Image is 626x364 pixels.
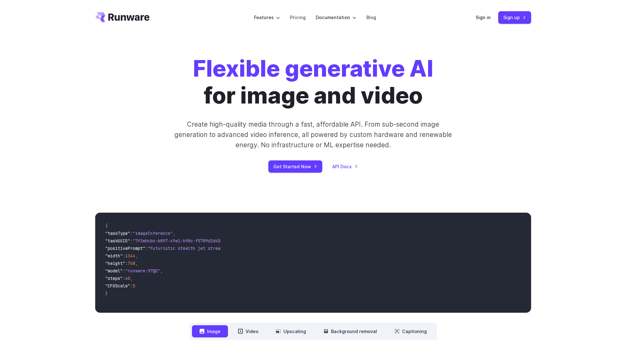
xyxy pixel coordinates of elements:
[130,276,133,281] span: ,
[105,276,123,281] span: "steps"
[316,325,385,337] button: Background removal
[105,238,130,244] span: "taskUUID"
[387,325,434,337] button: Captioning
[332,163,358,170] a: API Docs
[268,325,313,337] button: Upscaling
[145,245,148,251] span: :
[130,238,133,244] span: :
[192,325,228,337] button: Image
[254,14,280,21] label: Features
[133,230,173,236] span: "imageInference"
[133,238,228,244] span: "7f3ebcb6-b897-49e1-b98c-f5789d2d40d7"
[105,268,123,274] span: "model"
[105,245,145,251] span: "positivePrompt"
[105,283,130,289] span: "CFGScale"
[133,283,135,289] span: 5
[498,11,531,23] a: Sign up
[268,160,322,173] a: Get Started Now
[173,119,453,150] p: Create high-quality media through a fast, affordable API. From sub-second image generation to adv...
[123,276,125,281] span: :
[125,260,128,266] span: :
[105,253,123,259] span: "width"
[290,14,306,21] a: Pricing
[125,276,130,281] span: 40
[148,245,376,251] span: "Futuristic stealth jet streaking through a neon-lit cityscape with glowing purple exhaust"
[476,14,491,21] a: Sign in
[105,230,130,236] span: "taskType"
[193,55,433,82] strong: Flexible generative AI
[125,268,160,274] span: "runware:97@2"
[173,230,175,236] span: ,
[316,14,356,21] label: Documentation
[125,253,135,259] span: 1344
[130,230,133,236] span: :
[105,223,108,229] span: {
[130,283,133,289] span: :
[366,14,376,21] a: Blog
[193,55,433,109] h1: for image and video
[105,260,125,266] span: "height"
[123,253,125,259] span: :
[135,253,138,259] span: ,
[105,291,108,296] span: }
[123,268,125,274] span: :
[128,260,135,266] span: 768
[135,260,138,266] span: ,
[230,325,266,337] button: Video
[95,12,150,22] a: Go to /
[160,268,163,274] span: ,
